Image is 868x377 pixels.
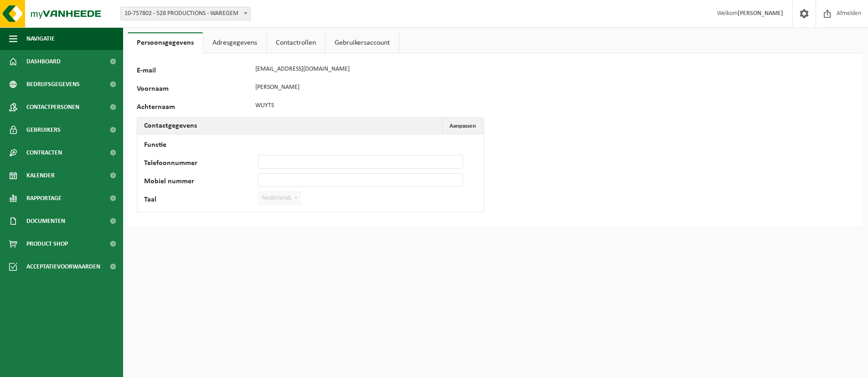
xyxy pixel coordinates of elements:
[26,232,68,255] span: Product Shop
[144,178,258,187] label: Mobiel nummer
[26,164,55,187] span: Kalender
[137,103,251,113] label: Achternaam
[120,7,251,21] span: 10-757802 - 528 PRODUCTIONS - WAREGEM
[26,27,55,50] span: Navigatie
[26,50,61,73] span: Dashboard
[128,32,203,53] a: Persoonsgegevens
[267,32,325,53] a: Contactrollen
[325,32,399,53] a: Gebruikersaccount
[144,160,258,169] label: Telefoonnummer
[203,32,266,53] a: Adresgegevens
[26,73,80,96] span: Bedrijfsgegevens
[137,118,204,134] h2: Contactgegevens
[26,119,61,141] span: Gebruikers
[442,118,483,134] button: Aanpassen
[26,255,100,278] span: Acceptatievoorwaarden
[258,191,301,205] span: Nederlands
[137,67,251,76] label: E-mail
[258,192,300,205] span: Nederlands
[144,141,258,150] label: Functie
[26,96,79,119] span: Contactpersonen
[26,141,62,164] span: Contracten
[121,7,250,20] span: 10-757802 - 528 PRODUCTIONS - WAREGEM
[449,123,476,129] span: Aanpassen
[738,10,783,17] strong: [PERSON_NAME]
[26,210,65,232] span: Documenten
[137,85,251,94] label: Voornaam
[26,187,62,210] span: Rapportage
[144,196,258,205] label: Taal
